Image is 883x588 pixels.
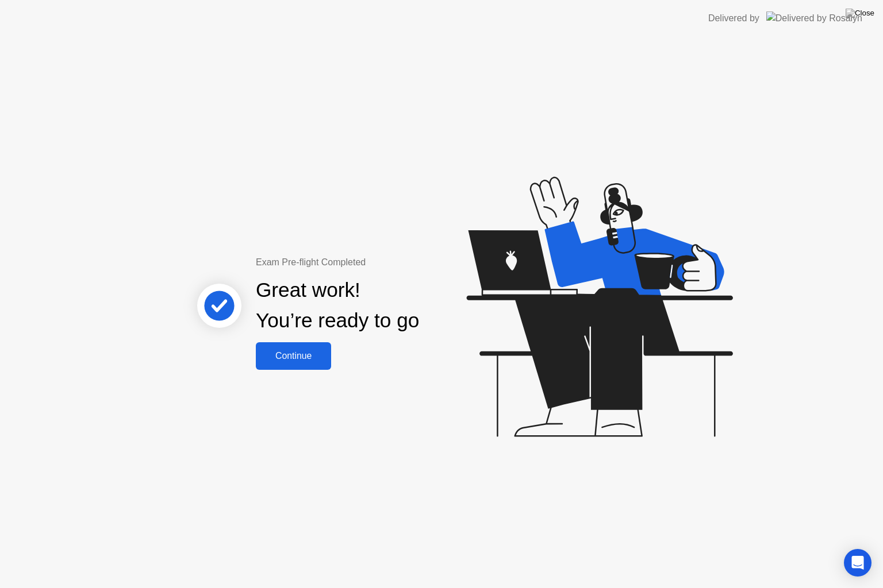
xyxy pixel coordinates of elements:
[708,11,759,25] div: Delivered by
[846,9,874,18] img: Close
[256,275,419,336] div: Great work! You’re ready to go
[766,11,862,25] img: Delivered by Rosalyn
[256,256,493,269] div: Exam Pre-flight Completed
[256,342,331,370] button: Continue
[259,351,328,361] div: Continue
[844,549,872,577] div: Open Intercom Messenger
